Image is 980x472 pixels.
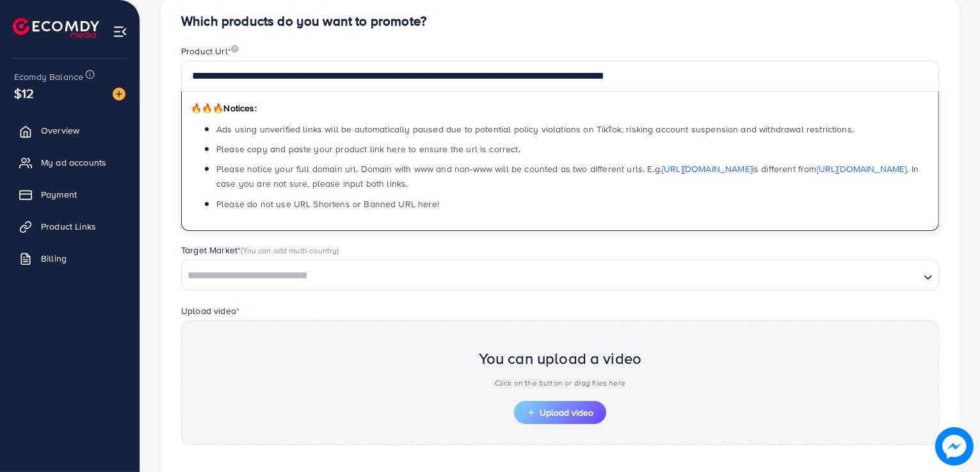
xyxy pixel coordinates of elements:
[191,102,257,114] span: Notices:
[41,156,106,169] span: My ad accounts
[10,150,130,175] a: My ad accounts
[10,118,130,143] a: Overview
[41,252,67,265] span: Billing
[183,266,919,286] input: Search for option
[14,84,34,102] span: $12
[41,188,77,201] span: Payment
[191,102,223,114] span: 🔥🔥🔥
[113,88,125,100] img: image
[514,401,606,424] button: Upload video
[935,427,974,466] img: image
[662,162,752,175] a: [URL][DOMAIN_NAME]
[14,70,83,83] span: Ecomdy Balance
[231,45,239,53] img: image
[479,375,642,391] p: Click on the button or drag files here
[241,244,339,256] span: (You can add multi-country)
[10,214,130,239] a: Product Links
[113,24,127,39] img: menu
[41,124,79,137] span: Overview
[216,162,919,190] span: Please notice your full domain url. Domain with www and non-www will be counted as two different ...
[181,45,239,58] label: Product Url
[216,143,520,155] span: Please copy and paste your product link here to ensure the url is correct.
[181,13,939,29] h4: Which products do you want to promote?
[10,182,130,207] a: Payment
[13,18,99,38] img: logo
[41,220,96,233] span: Product Links
[181,304,239,317] label: Upload video
[181,260,939,290] div: Search for option
[479,349,642,368] h2: You can upload a video
[817,162,907,175] a: [URL][DOMAIN_NAME]
[10,246,130,271] a: Billing
[527,408,593,417] span: Upload video
[216,198,439,210] span: Please do not use URL Shortens or Banned URL here!
[216,123,854,136] span: Ads using unverified links will be automatically paused due to potential policy violations on Tik...
[181,244,339,256] label: Target Market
